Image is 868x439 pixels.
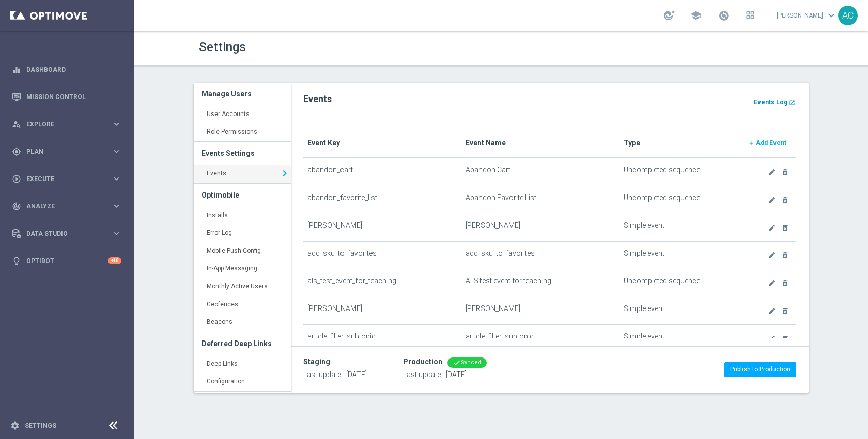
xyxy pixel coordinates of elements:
i: create [768,251,776,259]
button: gps_fixed Plan keyboard_arrow_right [11,148,122,156]
i: delete_forever [781,251,789,259]
a: Events [194,165,291,183]
i: track_changes [12,202,21,211]
a: Mobile Push Config [194,242,291,261]
i: delete_forever [781,279,789,287]
a: Dashboard [26,56,121,83]
span: [DATE] [346,370,367,379]
td: Uncompleted sequence [619,186,738,214]
i: keyboard_arrow_right [112,229,121,238]
a: Monthly Active Users [194,278,291,296]
i: create [768,307,776,315]
i: create [768,335,776,343]
a: User Accounts [194,105,291,124]
h2: Events [303,93,796,105]
div: Execute [12,174,112,184]
th: Event Key [303,128,461,158]
i: play_circle_outline [12,174,21,184]
i: add [748,140,754,147]
i: create [768,224,776,232]
i: done [453,359,461,367]
h3: Manage Users [202,83,283,105]
td: Abandon Favorite List [461,186,619,214]
span: school [690,10,702,21]
i: keyboard_arrow_right [278,166,291,181]
button: Publish to Production [724,362,796,377]
td: Simple event [619,214,738,241]
span: Explore [26,121,112,127]
span: Data Studio [26,231,112,237]
a: Settings [25,422,56,429]
span: Analyze [26,203,112,209]
div: AC [838,6,858,25]
b: Add Event [756,139,786,147]
a: Error Log [194,224,291,242]
div: Optibot [12,247,121,274]
a: Mission Control [26,83,121,110]
h3: Events Settings [202,142,283,165]
td: add_sku_to_favorites [461,241,619,269]
i: delete_forever [781,335,789,343]
div: Explore [12,120,112,129]
i: equalizer [12,65,21,74]
td: ALS test event for teaching [461,269,619,297]
i: keyboard_arrow_right [112,119,121,129]
button: person_search Explore keyboard_arrow_right [11,120,122,128]
i: lightbulb [12,256,21,266]
button: track_changes Analyze keyboard_arrow_right [11,202,122,210]
i: keyboard_arrow_right [112,147,121,156]
td: abandon_favorite_list [303,186,461,214]
td: Uncompleted sequence [619,269,738,297]
button: Mission Control [11,93,122,101]
i: settings [10,421,20,430]
i: person_search [12,120,21,129]
td: Simple event [619,241,738,269]
i: delete_forever [781,224,789,232]
h3: Deferred Deep Links [202,332,283,355]
h1: Settings [199,40,493,55]
button: lightbulb Optibot +10 [11,257,122,265]
td: [PERSON_NAME] [461,297,619,325]
i: create [768,196,776,204]
i: delete_forever [781,307,789,315]
div: Production [403,357,442,366]
div: Mission Control [12,83,121,110]
i: create [768,168,776,176]
td: add_sku_to_favorites [303,241,461,269]
h3: Optimobile [202,184,283,206]
a: Deep Links [194,355,291,373]
td: [PERSON_NAME] [461,214,619,241]
div: Plan [12,147,112,156]
h3: Opti Web [202,392,283,414]
i: launch [789,100,795,106]
div: Dashboard [12,56,121,83]
i: create [768,279,776,287]
a: Geofences [194,296,291,314]
div: equalizer Dashboard [11,66,122,74]
a: [PERSON_NAME]keyboard_arrow_down [776,8,838,23]
th: Type [619,128,738,158]
td: [PERSON_NAME] [303,214,461,241]
div: +10 [108,257,121,264]
span: Synced [461,359,482,366]
span: Plan [26,149,112,155]
td: [PERSON_NAME] [303,297,461,325]
i: gps_fixed [12,147,21,156]
i: keyboard_arrow_right [112,201,121,211]
td: Simple event [619,324,738,352]
a: Installs [194,206,291,225]
button: play_circle_outline Execute keyboard_arrow_right [11,175,122,183]
div: Data Studio [12,229,112,238]
span: [DATE] [446,370,467,379]
div: Analyze [12,202,112,211]
button: Data Studio keyboard_arrow_right [11,230,122,238]
td: article_filter_subtopic [461,324,619,352]
td: Simple event [619,297,738,325]
i: keyboard_arrow_right [112,174,121,184]
i: delete_forever [781,168,789,176]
